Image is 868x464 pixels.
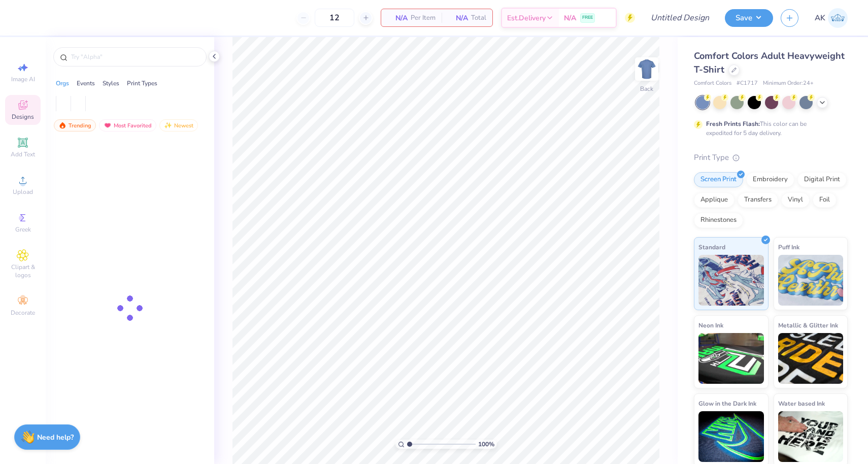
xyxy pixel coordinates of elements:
[694,213,743,228] div: Rhinestones
[698,333,764,384] img: Neon Ink
[387,13,408,23] span: N/A
[104,122,112,129] img: most_fav.gif
[725,9,773,27] button: Save
[127,79,157,88] div: Print Types
[763,79,814,88] span: Minimum Order: 24 +
[781,192,810,208] div: Vinyl
[778,242,799,252] span: Puff Ink
[828,8,848,28] img: Ava Klick
[694,79,731,88] span: Comfort Colors
[11,75,35,83] span: Image AI
[698,242,725,252] span: Standard
[315,9,354,27] input: – –
[813,192,837,208] div: Foil
[478,440,494,449] span: 100 %
[99,119,156,131] div: Most Favorited
[694,172,743,187] div: Screen Print
[698,320,723,330] span: Neon Ink
[640,84,653,93] div: Back
[58,122,66,129] img: trending.gif
[164,122,172,129] img: Newest.gif
[643,8,717,28] input: Untitled Design
[698,398,756,409] span: Glow in the Dark Ink
[706,120,760,128] strong: Fresh Prints Flash:
[70,52,200,62] input: Try "Alpha"
[13,188,33,196] span: Upload
[637,59,657,79] img: Back
[694,50,845,76] span: Comfort Colors Adult Heavyweight T-Shirt
[778,333,844,384] img: Metallic & Glitter Ink
[778,320,838,330] span: Metallic & Glitter Ink
[411,13,436,23] span: Per Item
[448,13,468,23] span: N/A
[778,411,844,462] img: Water based Ink
[77,79,95,88] div: Events
[11,309,35,317] span: Decorate
[507,13,546,23] span: Est. Delivery
[746,172,794,187] div: Embroidery
[797,172,847,187] div: Digital Print
[698,255,764,306] img: Standard
[706,119,831,138] div: This color can be expedited for 5 day delivery.
[737,79,758,88] span: # C1717
[159,119,198,131] div: Newest
[37,433,74,442] strong: Need help?
[564,13,576,23] span: N/A
[815,8,848,28] a: AK
[54,119,96,131] div: Trending
[12,113,34,121] span: Designs
[103,79,119,88] div: Styles
[738,192,778,208] div: Transfers
[694,152,848,163] div: Print Type
[778,255,844,306] img: Puff Ink
[698,411,764,462] img: Glow in the Dark Ink
[56,79,69,88] div: Orgs
[471,13,486,23] span: Total
[815,12,825,24] span: AK
[778,398,825,409] span: Water based Ink
[582,14,593,21] span: FREE
[5,263,41,279] span: Clipart & logos
[11,150,35,158] span: Add Text
[694,192,735,208] div: Applique
[15,225,31,234] span: Greek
